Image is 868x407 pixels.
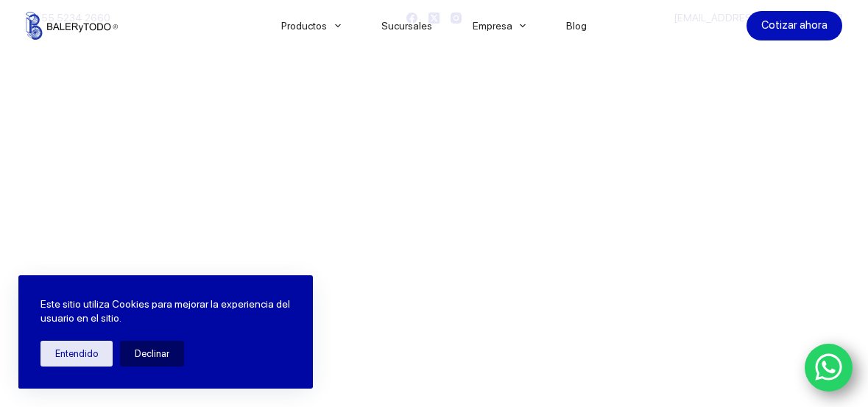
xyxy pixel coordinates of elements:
[40,297,291,326] p: Este sitio utiliza Cookies para mejorar la experiencia del usuario en el sitio.
[43,251,349,399] span: Somos los doctores de la industria
[40,341,113,367] button: Entendido
[43,219,232,238] span: Bienvenido a Balerytodo®
[120,341,184,367] button: Declinar
[747,11,842,40] a: Cotizar ahora
[26,12,118,40] img: Balerytodo
[805,344,853,392] a: WhatsApp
